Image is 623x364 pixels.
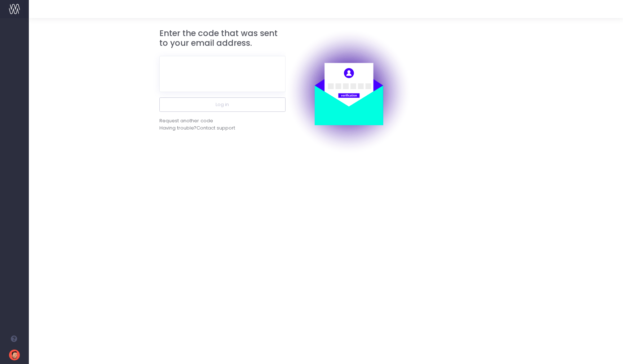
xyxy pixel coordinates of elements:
div: Having trouble? [159,124,286,132]
span: Contact support [196,124,235,132]
h3: Enter the code that was sent to your email address. [159,28,286,48]
img: auth.png [286,28,412,155]
button: Log in [159,97,286,112]
div: Request another code [159,117,213,124]
img: images/default_profile_image.png [9,350,20,360]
